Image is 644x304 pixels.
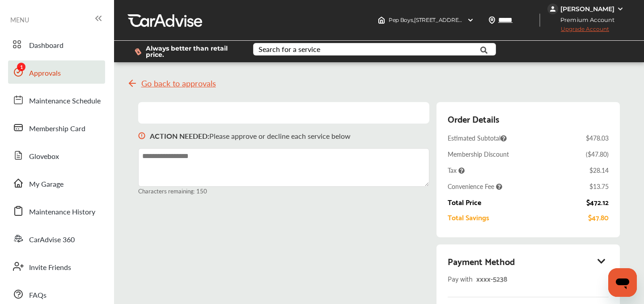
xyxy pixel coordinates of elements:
[448,253,609,269] div: Payment Method
[608,268,637,297] iframe: Button to launch messaging window
[586,133,609,142] div: $478.03
[29,234,75,246] span: CarAdvise 360
[448,150,509,158] div: Membership Discount
[589,182,609,191] div: $13.75
[135,48,141,56] img: dollor_label_vector.a70140d1.svg
[548,15,621,25] span: Premium Account
[29,95,101,107] span: Maintenance Schedule
[588,213,609,221] div: $47.80
[258,46,320,53] div: Search for a service
[547,4,558,14] img: jVpblrzwTbfkPYzPPzSLxeg0AAAAASUVORK5CYII=
[127,78,138,89] img: svg+xml;base64,PHN2ZyB4bWxucz0iaHR0cDovL3d3dy53My5vcmcvMjAwMC9zdmciIHdpZHRoPSIyNCIgaGVpZ2h0PSIyNC...
[8,144,105,167] a: Glovebox
[150,131,351,141] p: Please approve or decline each service below
[8,60,105,84] a: Approvals
[29,262,71,274] span: Invite Friends
[8,88,105,111] a: Maintenance Schedule
[389,17,548,23] span: Pep Boys , [STREET_ADDRESS] [GEOGRAPHIC_DATA] , FL 33781
[467,17,474,24] img: header-down-arrow.9dd2ce7d.svg
[29,68,61,79] span: Approvals
[378,17,385,24] img: header-home-logo.8d720a4f.svg
[8,255,105,278] a: Invite Friends
[29,206,95,218] span: Maintenance History
[547,26,609,37] span: Upgrade Account
[146,45,239,58] span: Always better than retail price.
[448,198,481,206] div: Total Price
[8,227,105,250] a: CarAdvise 360
[8,33,105,56] a: Dashboard
[589,166,609,175] div: $28.14
[617,5,624,13] img: WGsFRI8htEPBVLJbROoPRyZpYNWhNONpIPPETTm6eUC0GeLEiAAAAAElFTkSuQmCC
[448,133,507,142] span: Estimated Subtotal
[539,13,540,27] img: header-divider.bc55588e.svg
[141,79,216,88] span: Go back to approvals
[586,198,609,206] div: $472.12
[138,124,145,148] img: svg+xml;base64,PHN2ZyB3aWR0aD0iMTYiIGhlaWdodD0iMTciIHZpZXdCb3g9IjAgMCAxNiAxNyIgZmlsbD0ibm9uZSIgeG...
[29,151,59,163] span: Glovebox
[560,5,614,13] div: [PERSON_NAME]
[29,290,47,301] span: FAQs
[476,272,588,284] div: xxxx- 5238
[8,171,105,195] a: My Garage
[29,40,64,51] span: Dashboard
[448,213,489,221] div: Total Savings
[138,187,429,195] small: Characters remaining: 150
[586,150,609,158] div: ( $47.80 )
[8,116,105,139] a: Membership Card
[448,182,502,191] span: Convenience Fee
[448,272,473,284] span: Pay with
[150,131,209,141] b: ACTION NEEDED :
[29,123,85,135] span: Membership Card
[29,179,64,190] span: My Garage
[448,166,465,175] span: Tax
[448,111,499,126] div: Order Details
[8,199,105,223] a: Maintenance History
[10,16,29,23] span: MENU
[488,17,496,24] img: location_vector.a44bc228.svg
